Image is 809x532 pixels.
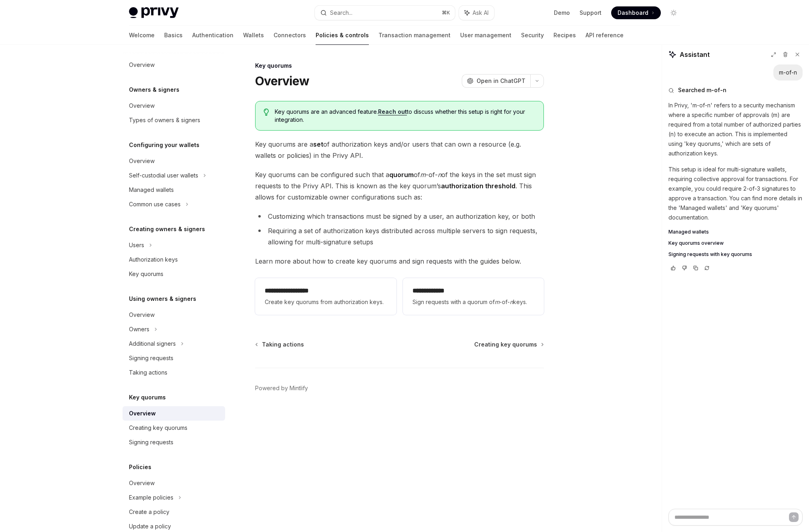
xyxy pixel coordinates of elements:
[123,435,225,449] a: Signing requests
[668,229,803,235] a: Managed wallets
[255,225,544,248] li: Requiring a set of authorization keys distributed across multiple servers to sign requests, allow...
[779,69,797,77] div: m-of-n
[442,10,450,16] span: ⌘ K
[274,26,306,45] a: Connectors
[129,101,155,111] div: Overview
[129,156,155,166] div: Overview
[129,353,173,363] div: Signing requests
[123,476,225,490] a: Overview
[678,86,726,94] span: Searched m-of-n
[668,240,803,246] a: Key quorums overview
[129,255,178,264] div: Authorization keys
[255,62,544,70] div: Key quorums
[474,341,537,349] span: Creating key quorums
[668,251,803,258] a: Signing requests with key quorums
[586,26,624,45] a: API reference
[413,297,534,307] span: Sign requests with a quorum of -of- keys.
[441,182,515,190] strong: authorization threshold
[129,478,155,488] div: Overview
[668,86,803,94] button: Searched m-of-n
[265,297,386,307] span: Create key quorums from authorization keys.
[553,26,576,45] a: Recipes
[123,154,225,168] a: Overview
[255,74,309,88] h1: Overview
[129,368,167,377] div: Taking actions
[129,60,155,70] div: Overview
[668,251,752,258] span: Signing requests with key quorums
[243,26,264,45] a: Wallets
[668,240,724,246] span: Key quorums overview
[129,199,181,209] div: Common use cases
[129,26,155,45] a: Welcome
[129,522,171,531] div: Update a policy
[123,308,225,322] a: Overview
[123,183,225,197] a: Managed wallets
[129,339,176,349] div: Additional signers
[129,507,169,517] div: Create a policy
[123,505,225,519] a: Create a policy
[264,109,269,116] svg: Tip
[129,140,199,150] h5: Configuring your wallets
[255,256,544,267] span: Learn more about how to create key quorums and sign requests with the guides below.
[192,26,233,45] a: Authentication
[129,409,156,418] div: Overview
[438,171,441,179] em: n
[129,240,144,250] div: Users
[275,108,535,124] span: Key quorums are an advanced feature. to discuss whether this setup is right for your integration.
[789,512,799,522] button: Send message
[495,298,499,305] em: m
[255,169,544,203] span: Key quorums can be configured such that a of -of- of the keys in the set must sign requests to th...
[668,229,709,235] span: Managed wallets
[510,298,513,305] em: n
[521,26,544,45] a: Security
[459,6,494,20] button: Ask AI
[315,6,455,20] button: Search...⌘K
[123,252,225,267] a: Authorization keys
[330,8,352,18] div: Search...
[164,26,183,45] a: Basics
[129,437,173,447] div: Signing requests
[462,74,530,88] button: Open in ChatGPT
[554,9,570,17] a: Demo
[129,115,200,125] div: Types of owners & signers
[680,50,710,59] span: Assistant
[668,101,803,158] p: In Privy, 'm-of-n' refers to a security mechanism where a specific number of approvals (m) are re...
[256,341,304,349] a: Taking actions
[129,185,174,195] div: Managed wallets
[123,99,225,113] a: Overview
[378,108,407,115] a: Reach out
[460,26,511,45] a: User management
[129,462,151,472] h5: Policies
[668,165,803,222] p: This setup is ideal for multi-signature wallets, requiring collective approval for transactions. ...
[580,9,602,17] a: Support
[129,269,163,279] div: Key quorums
[255,211,544,222] li: Customizing which transactions must be signed by a user, an authorization key, or both
[129,7,179,18] img: light logo
[420,171,426,179] em: m
[313,140,323,148] strong: set
[474,341,543,349] a: Creating key quorums
[255,384,308,392] a: Powered by Mintlify
[123,365,225,380] a: Taking actions
[129,324,149,334] div: Owners
[123,406,225,421] a: Overview
[473,9,489,17] span: Ask AI
[129,171,198,180] div: Self-custodial user wallets
[129,294,196,304] h5: Using owners & signers
[618,9,648,17] span: Dashboard
[129,224,205,234] h5: Creating owners & signers
[129,423,187,433] div: Creating key quorums
[123,267,225,281] a: Key quorums
[667,6,680,19] button: Toggle dark mode
[611,6,661,19] a: Dashboard
[262,341,304,349] span: Taking actions
[129,493,173,502] div: Example policies
[123,58,225,72] a: Overview
[378,26,451,45] a: Transaction management
[316,26,369,45] a: Policies & controls
[129,85,179,95] h5: Owners & signers
[389,171,414,179] strong: quorum
[123,113,225,127] a: Types of owners & signers
[123,421,225,435] a: Creating key quorums
[129,310,155,320] div: Overview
